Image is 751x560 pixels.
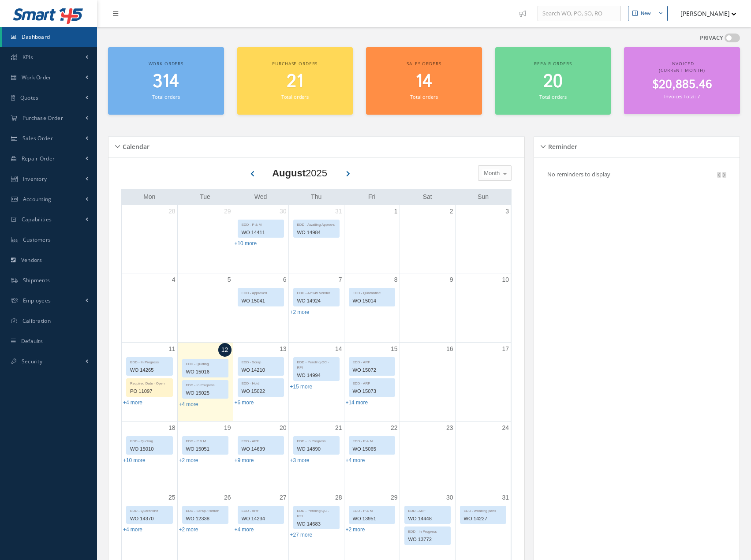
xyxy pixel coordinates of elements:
td: August 14, 2025 [288,343,344,422]
a: August 17, 2025 [500,343,511,355]
td: August 22, 2025 [344,421,400,491]
span: Accounting [23,195,52,203]
td: July 31, 2025 [288,205,344,273]
div: EDD - P & M [349,437,395,444]
div: WO 15022 [238,386,284,396]
div: WO 14210 [238,365,284,375]
a: Show 10 more events [123,457,146,463]
span: Vendors [21,256,42,264]
div: EDD - Scrap [238,358,284,365]
span: Calibration [22,317,51,325]
a: August 28, 2025 [333,491,344,504]
span: Purchase orders [272,60,318,67]
div: EDD - Scrap / Return [183,506,228,514]
a: Show 14 more events [346,399,368,406]
div: EDD - ARF [349,379,395,386]
div: WO 15025 [183,388,228,398]
td: August 7, 2025 [288,273,344,343]
a: August 13, 2025 [278,343,288,355]
a: August 1, 2025 [392,205,400,218]
a: July 29, 2025 [222,205,233,218]
div: EDD - In Progress [183,381,228,388]
td: August 18, 2025 [122,421,177,491]
a: Invoiced (Current Month) $20,885.46 Invoices Total: 7 [624,47,740,114]
a: August 27, 2025 [278,491,288,504]
div: EDD - Hold [238,379,284,386]
div: EDD - P & M [238,220,284,228]
small: Total orders [410,93,437,100]
div: EDD - Quoting [183,359,228,367]
div: WO 14890 [294,444,339,454]
a: Tuesday [198,191,212,202]
div: WO 14227 [460,514,506,524]
span: Shipments [23,276,50,284]
a: Show 4 more events [123,399,142,406]
td: August 16, 2025 [400,343,455,422]
div: EDD - In Progress [294,437,339,444]
span: Customers [23,236,51,243]
button: New [628,6,668,21]
div: WO 14683 [294,519,339,529]
label: PRIVACY [700,34,723,42]
a: Show 4 more events [123,526,142,533]
td: August 19, 2025 [177,421,233,491]
div: WO 12338 [183,514,228,524]
a: August 4, 2025 [170,273,177,286]
div: EDD - Quarantine [349,288,395,296]
a: Show 10 more events [235,240,257,246]
div: WO 14234 [238,514,284,524]
div: WO 13951 [349,514,395,524]
span: $20,885.46 [652,76,712,93]
div: WO 15014 [349,296,395,306]
a: Sales orders 14 Total orders [366,47,482,115]
div: EDD - Quarantine [127,506,172,514]
a: Show 4 more events [235,526,254,533]
td: August 10, 2025 [455,273,511,343]
a: August 29, 2025 [389,491,400,504]
a: Purchase orders 21 Total orders [237,47,353,115]
div: EDD - Pending QC - RFI [294,358,339,370]
a: Wednesday [253,191,269,202]
small: Total orders [539,93,567,100]
td: August 21, 2025 [288,421,344,491]
a: August 20, 2025 [278,422,288,434]
td: July 28, 2025 [122,205,177,273]
a: Dashboard [2,27,97,47]
span: 314 [153,69,179,94]
small: Total orders [281,93,309,100]
small: Total orders [152,93,179,100]
a: July 31, 2025 [333,205,344,218]
a: Show 4 more events [179,401,198,407]
div: 2025 [272,166,327,180]
span: Sales Order [22,134,53,142]
input: Search WO, PO, SO, RO [538,6,621,22]
div: WO 14265 [127,365,172,375]
a: Show 4 more events [346,457,365,463]
td: August 2, 2025 [400,205,455,273]
a: Show 27 more events [290,532,313,538]
div: EDD - Awaiting parts [460,506,506,514]
a: August 2, 2025 [448,205,455,218]
td: August 3, 2025 [455,205,511,273]
a: August 3, 2025 [504,205,511,218]
div: WO 15073 [349,386,395,396]
span: KPIs [22,53,33,61]
span: Inventory [23,175,47,183]
span: 21 [287,69,303,94]
a: August 9, 2025 [448,273,455,286]
div: WO 15065 [349,444,395,454]
span: (Current Month) [659,67,705,73]
td: August 9, 2025 [400,273,455,343]
div: WO 14924 [294,296,339,306]
a: July 30, 2025 [278,205,288,218]
div: WO 15016 [183,367,228,377]
a: August 8, 2025 [392,273,400,286]
td: August 15, 2025 [344,343,400,422]
span: Dashboard [22,33,50,41]
td: August 23, 2025 [400,421,455,491]
a: August 26, 2025 [222,491,233,504]
a: August 21, 2025 [333,422,344,434]
div: WO 15072 [349,365,395,375]
a: Friday [366,191,377,202]
a: July 28, 2025 [167,205,177,218]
